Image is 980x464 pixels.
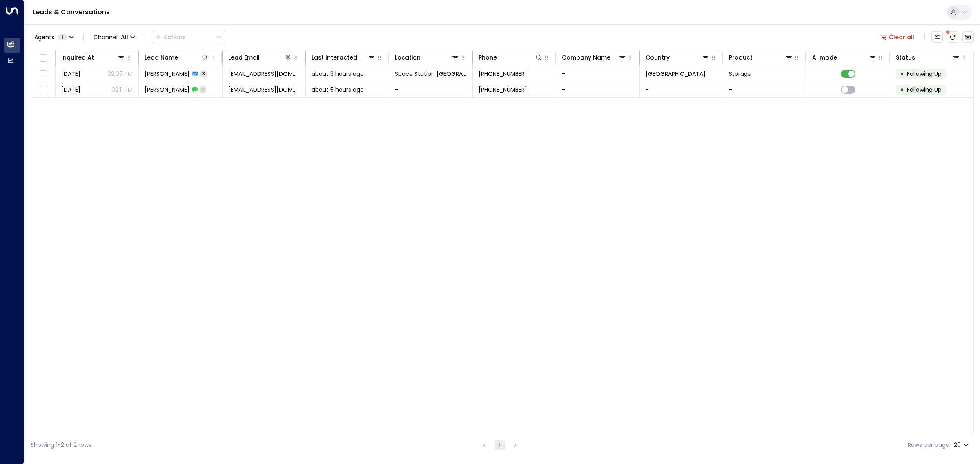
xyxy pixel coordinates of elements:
[38,85,48,95] span: Toggle select row
[954,439,971,451] div: 20
[228,70,300,78] span: machdonna27@gmail.com
[61,70,80,78] span: Aug 16, 2025
[479,86,527,94] span: +441977510854
[395,53,421,62] div: Location
[228,53,292,62] div: Lead Email
[812,53,876,62] div: AI mode
[61,53,94,62] div: Inquired At
[900,83,904,97] div: •
[646,70,706,78] span: United Kingdom
[907,70,942,78] span: Following Up
[145,70,189,78] span: Dee Mach
[479,440,521,450] nav: pagination navigation
[200,70,207,77] span: 3
[111,86,133,94] p: 02:11 PM
[556,82,639,97] td: -
[31,441,91,449] div: Showing 1-2 of 2 rows
[395,70,466,78] span: Space Station Wakefield
[156,33,186,41] div: Actions
[90,31,138,43] span: Channel:
[896,53,915,62] div: Status
[908,441,951,449] label: Rows per page:
[38,69,48,79] span: Toggle select row
[121,34,128,40] span: All
[38,53,48,63] span: Toggle select all
[58,34,67,40] span: 1
[896,53,960,62] div: Status
[33,7,110,17] a: Leads & Conversations
[312,86,364,94] span: about 5 hours ago
[479,53,497,62] div: Phone
[562,53,626,62] div: Company Name
[931,31,943,43] button: Customize
[729,70,751,78] span: Storage
[395,53,459,62] div: Location
[31,31,77,43] button: Agents1
[61,86,80,94] span: Aug 18, 2025
[877,31,918,43] button: Clear all
[907,86,942,94] span: Following Up
[90,31,138,43] button: Channel:All
[495,440,505,450] button: page 1
[723,82,806,97] td: -
[145,53,178,62] div: Lead Name
[900,67,904,81] div: •
[34,34,54,40] span: Agents
[145,86,189,94] span: Dee Mach
[61,53,125,62] div: Inquired At
[812,53,837,62] div: AI mode
[107,70,133,78] p: 02:07 PM
[646,53,710,62] div: Country
[640,82,723,97] td: -
[152,31,225,43] button: Actions
[556,66,639,82] td: -
[947,31,958,43] span: There are new threads available. Refresh the grid to view the latest updates.
[312,53,357,62] div: Last Interacted
[646,53,670,62] div: Country
[962,31,974,43] button: Archived Leads
[228,53,260,62] div: Lead Email
[152,31,225,43] div: Button group with a nested menu
[479,53,543,62] div: Phone
[312,53,376,62] div: Last Interacted
[729,53,753,62] div: Product
[479,70,527,78] span: +441977510854
[145,53,209,62] div: Lead Name
[562,53,610,62] div: Company Name
[200,86,206,93] span: 1
[312,70,364,78] span: about 3 hours ago
[729,53,793,62] div: Product
[228,86,300,94] span: machdonna27@gmail.com
[389,82,472,97] td: -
